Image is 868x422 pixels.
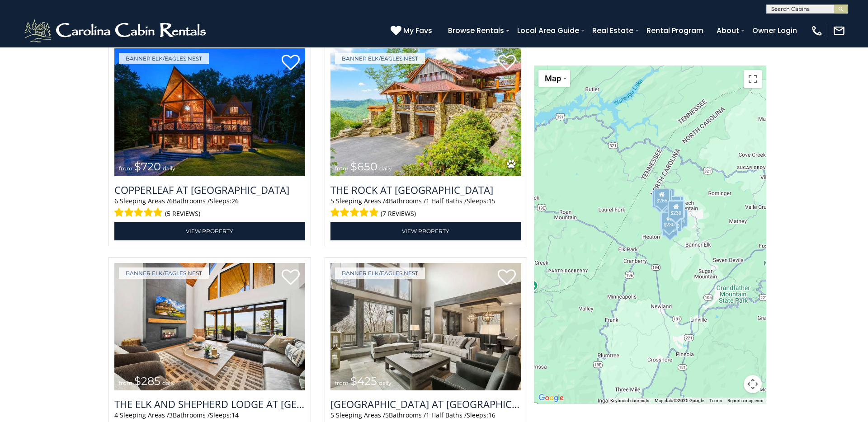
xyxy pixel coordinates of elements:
img: White-1-2.png [23,17,210,44]
span: daily [379,165,392,172]
button: Map camera controls [744,375,762,393]
span: 26 [231,197,239,205]
span: from [119,380,132,386]
div: Sleeping Areas / Bathrooms / Sleeps: [114,197,305,220]
span: from [335,165,349,172]
span: $425 [350,375,377,388]
img: Copperleaf at Eagles Nest [114,48,305,176]
a: View Property [114,222,305,240]
span: My Favs [403,25,432,36]
span: 15 [488,197,495,205]
span: 5 [330,197,334,205]
a: Report a map error [727,398,764,403]
a: My Favs [391,25,434,37]
div: $424 [671,209,687,227]
a: The Elk And Shepherd Lodge at Eagles Nest from $285 daily [114,263,305,391]
span: (7 reviews) [381,208,416,220]
div: $215 [662,218,678,236]
div: $225 [667,201,684,219]
a: Add to favorites [282,268,300,287]
img: The Rock at Eagles Nest [330,48,521,176]
button: Toggle fullscreen view [744,70,762,88]
a: [GEOGRAPHIC_DATA] at [GEOGRAPHIC_DATA] [330,397,521,411]
div: $230 [668,200,684,218]
h3: Sunset Ridge Hideaway at Eagles Nest [330,397,521,411]
span: 3 [169,411,173,419]
a: Owner Login [748,23,802,38]
div: $305 [655,189,671,207]
span: 4 [114,411,118,419]
div: $230 [661,212,677,230]
span: daily [162,380,175,386]
a: Add to favorites [498,268,516,287]
span: 1 Half Baths / [426,411,467,419]
div: $265 [653,188,670,206]
span: $650 [350,160,377,173]
span: Map data ©2025 Google [655,398,704,403]
span: daily [379,380,392,386]
img: Google [536,392,566,404]
a: Banner Elk/Eagles Nest [335,267,425,279]
a: Copperleaf at [GEOGRAPHIC_DATA] [114,183,305,197]
button: Change map style [538,70,570,87]
a: About [712,23,744,38]
span: 16 [488,411,495,419]
a: Browse Rentals [443,23,509,38]
button: Keyboard shortcuts [610,398,649,404]
a: Open this area in Google Maps (opens a new window) [536,392,566,404]
a: Copperleaf at Eagles Nest from $720 daily [114,48,305,176]
span: Map [545,74,561,83]
span: daily [163,165,175,172]
span: 1 Half Baths / [426,197,467,205]
span: $285 [134,375,160,388]
span: $720 [134,160,161,173]
span: 14 [231,411,239,419]
div: $285 [652,190,668,208]
a: Local Area Guide [513,23,584,38]
a: The Elk And Shepherd Lodge at [GEOGRAPHIC_DATA] [114,397,305,411]
span: 4 [385,197,389,205]
div: $250 [666,214,682,232]
a: Sunset Ridge Hideaway at Eagles Nest from $425 daily [330,263,521,391]
h3: The Elk And Shepherd Lodge at Eagles Nest [114,397,305,411]
h3: Copperleaf at Eagles Nest [114,183,305,197]
span: 5 [385,411,389,419]
h3: The Rock at Eagles Nest [330,183,521,197]
img: Sunset Ridge Hideaway at Eagles Nest [330,263,521,391]
a: Terms (opens in new tab) [709,398,722,403]
a: Real Estate [588,23,638,38]
a: Banner Elk/Eagles Nest [335,53,425,64]
a: View Property [330,222,521,240]
div: $305 [660,213,676,231]
a: The Rock at [GEOGRAPHIC_DATA] [330,183,521,197]
a: The Rock at Eagles Nest from $650 daily [330,48,521,176]
div: $230 [668,200,684,218]
a: Add to favorites [498,54,516,73]
span: (5 reviews) [165,208,200,220]
a: Banner Elk/Eagles Nest [119,267,209,279]
span: from [335,380,349,386]
img: phone-regular-white.png [811,24,823,37]
span: 6 [169,197,173,205]
div: Sleeping Areas / Bathrooms / Sleeps: [330,197,521,220]
span: 6 [114,197,118,205]
img: The Elk And Shepherd Lodge at Eagles Nest [114,263,305,391]
a: Banner Elk/Eagles Nest [119,53,209,64]
a: Rental Program [642,23,708,38]
img: mail-regular-white.png [833,24,845,37]
a: Add to favorites [282,54,300,73]
div: $315 [665,196,681,214]
span: 5 [330,411,334,419]
div: $200 [667,196,684,214]
span: from [119,165,132,172]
